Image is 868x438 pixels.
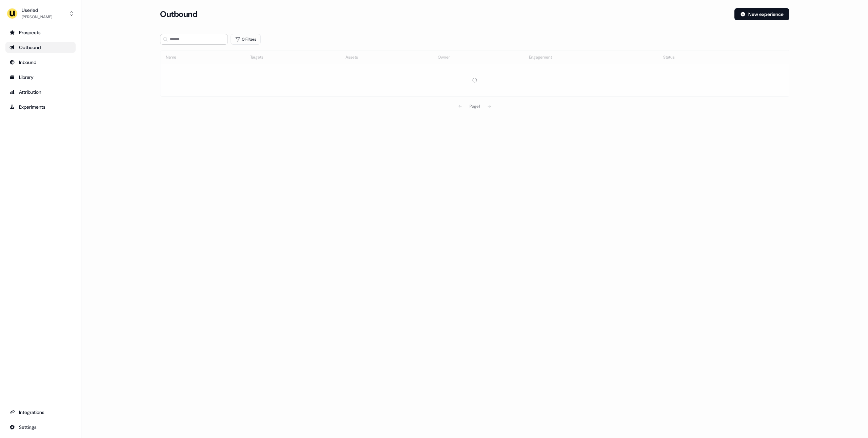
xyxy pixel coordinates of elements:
a: Go to Inbound [5,57,76,68]
a: Go to attribution [5,87,76,97]
button: New experience [734,8,789,20]
div: Integrations [9,409,72,416]
div: Outbound [9,44,72,51]
div: Userled [22,7,52,14]
a: Go to experiments [5,102,76,112]
a: Go to outbound experience [5,42,76,53]
a: Go to integrations [5,407,76,418]
a: Go to templates [5,72,76,83]
div: Prospects [9,29,72,36]
div: Library [9,74,72,81]
div: Settings [9,424,72,431]
button: 0 Filters [231,34,261,45]
button: Userled[PERSON_NAME] [5,5,76,22]
a: Go to integrations [5,422,76,433]
div: Experiments [9,104,72,110]
div: [PERSON_NAME] [22,14,52,20]
div: Inbound [9,59,72,66]
div: Attribution [9,89,72,95]
a: Go to prospects [5,27,76,38]
h3: Outbound [160,9,197,19]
